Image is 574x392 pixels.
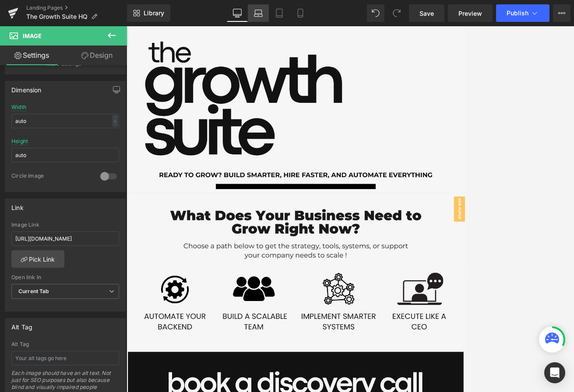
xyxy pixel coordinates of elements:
[448,4,493,22] a: Preview
[18,288,49,294] b: Current Tab
[11,274,119,280] div: Open link In
[11,341,119,347] div: Alt Tag
[113,115,118,127] div: -
[496,4,549,22] button: Publish
[269,4,290,22] a: Tablet
[11,114,119,128] input: auto
[507,10,528,17] span: Publish
[553,4,570,22] button: More
[388,4,405,22] button: Redo
[544,362,565,383] div: Open Intercom Messenger
[144,9,164,17] span: Library
[458,9,482,18] span: Preview
[11,81,42,94] div: Dimension
[11,199,24,211] div: Link
[11,222,119,228] div: Image Link
[127,4,170,22] a: New Library
[227,4,248,22] a: Desktop
[26,4,127,11] a: Landing Pages
[512,266,530,306] span: New Popup
[367,4,384,22] button: Undo
[248,4,269,22] a: Laptop
[11,104,26,110] div: Width
[11,351,119,365] input: Your alt tags go here
[65,45,129,65] a: Design
[26,13,88,20] span: The Growth Suite HQ
[419,9,434,18] span: Save
[11,138,28,144] div: Height
[11,148,119,162] input: auto
[23,32,42,39] span: Image
[290,4,311,22] a: Mobile
[11,172,92,182] div: Circle Image
[11,250,64,268] a: Pick Link
[11,231,119,246] input: https://your-shop.myshopify.com
[11,318,32,331] div: Alt Tag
